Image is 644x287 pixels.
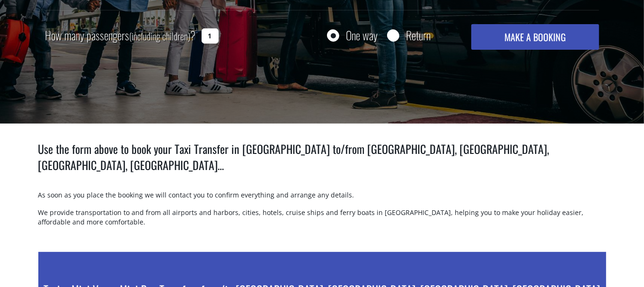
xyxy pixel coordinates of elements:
h1: Use the form above to book your Taxi Transfer in [GEOGRAPHIC_DATA] to/from [GEOGRAPHIC_DATA], [GE... [38,141,606,173]
label: How many passengers ? [45,24,196,47]
small: (including children) [130,29,191,43]
label: Return [406,29,431,41]
label: One way [346,29,378,41]
p: We provide transportation to and from all airports and harbors, cities, hotels, cruise ships and ... [38,208,606,235]
p: As soon as you place the booking we will contact you to confirm everything and arrange any details. [38,190,606,208]
button: MAKE A BOOKING [471,24,599,50]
